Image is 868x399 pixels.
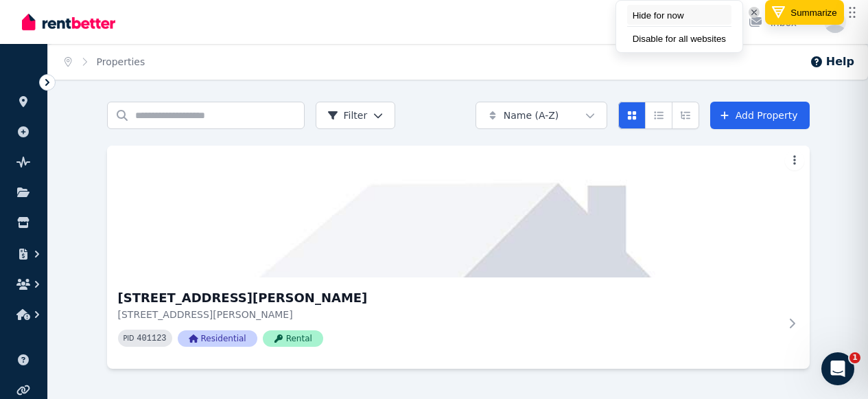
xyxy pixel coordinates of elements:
[645,102,672,129] button: Compact list view
[821,352,854,385] iframe: Intercom live chat
[810,54,854,70] button: Help
[22,12,115,32] img: RentBetter
[849,352,860,363] span: 1
[618,102,699,129] div: View options
[48,44,161,80] nav: Breadcrumb
[504,109,559,122] span: Name (A-Z)
[476,102,607,129] button: Name (A-Z)
[327,109,368,122] span: Filter
[118,308,779,321] p: [STREET_ADDRESS][PERSON_NAME]
[107,146,810,369] a: 23 Coronato Parade, Colebee[STREET_ADDRESS][PERSON_NAME][STREET_ADDRESS][PERSON_NAME]PID 401123Re...
[710,102,810,129] a: Add Property
[137,334,166,343] code: 401123
[316,102,396,129] button: Filter
[785,151,804,170] button: More options
[618,102,646,129] button: Card view
[263,330,323,347] span: Rental
[97,56,145,67] a: Properties
[107,146,810,277] img: 23 Coronato Parade, Colebee
[178,330,257,347] span: Residential
[672,102,699,129] button: Expanded list view
[118,288,779,308] h3: [STREET_ADDRESS][PERSON_NAME]
[124,334,134,342] small: PID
